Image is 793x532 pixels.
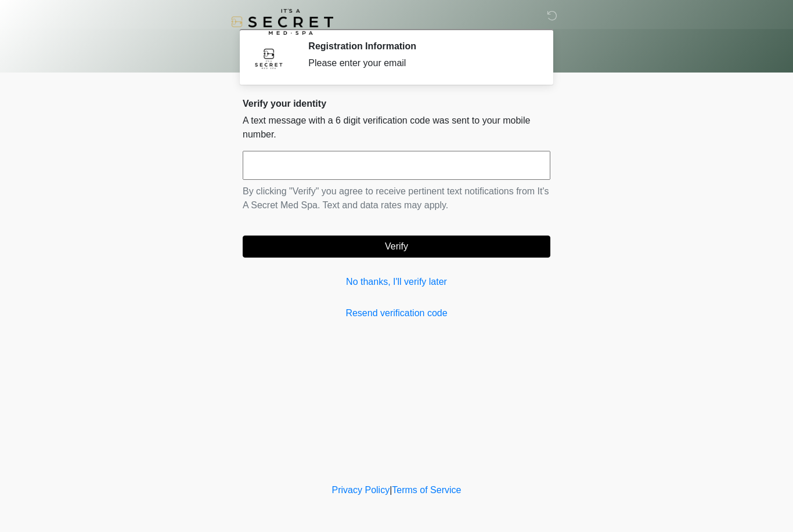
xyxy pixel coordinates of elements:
button: Verify [243,236,550,258]
h2: Verify your identity [243,98,550,109]
a: Resend verification code [243,306,550,320]
a: Terms of Service [392,485,461,495]
a: Privacy Policy [332,485,390,495]
img: Agent Avatar [251,41,286,75]
h2: Registration Information [308,41,533,52]
img: It's A Secret Med Spa Logo [231,9,333,35]
a: | [390,485,392,495]
p: A text message with a 6 digit verification code was sent to your mobile number. [243,114,550,142]
a: No thanks, I'll verify later [243,275,550,289]
div: Please enter your email [308,56,533,70]
p: By clicking "Verify" you agree to receive pertinent text notifications from It's A Secret Med Spa... [243,184,550,212]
